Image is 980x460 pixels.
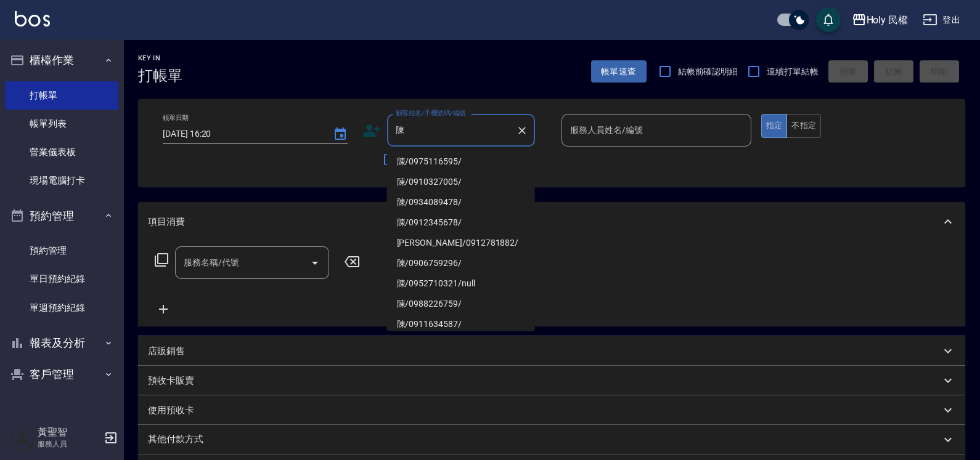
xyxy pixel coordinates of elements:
[387,253,535,273] li: 陳/0906759296/
[148,404,194,417] p: 使用預收卡
[5,138,118,166] a: 營業儀表板
[148,374,194,387] p: 預收卡販賣
[38,426,100,438] h5: 黃聖智
[767,65,819,78] span: 連續打單結帳
[387,314,535,334] li: 陳/0911634587/
[138,395,965,425] div: 使用預收卡
[387,212,535,233] li: 陳/0912345678/
[5,81,118,110] a: 打帳單
[148,216,185,228] p: 項目消費
[396,108,466,118] label: 顧客姓名/手機號碼/編號
[387,233,535,253] li: [PERSON_NAME]/0912781882/
[847,7,913,33] button: Holy 民權
[163,124,321,144] input: YYYY/MM/DD hh:mm
[305,253,325,273] button: Open
[5,110,118,138] a: 帳單列表
[5,358,118,390] button: 客戶管理
[5,44,118,76] button: 櫃檯作業
[387,192,535,212] li: 陳/0934089478/
[387,294,535,314] li: 陳/0988226759/
[38,438,100,450] p: 服務人員
[5,294,118,322] a: 單週預約紀錄
[678,65,738,78] span: 結帳前確認明細
[138,425,965,454] div: 其他付款方式
[5,200,118,232] button: 預約管理
[387,172,535,192] li: 陳/0910327005/
[138,366,965,395] div: 預收卡販賣
[5,166,118,195] a: 現場電腦打卡
[138,336,965,366] div: 店販銷售
[918,9,965,31] button: 登出
[163,113,189,123] label: 帳單日期
[786,114,821,138] button: 不指定
[816,7,841,32] button: save
[5,265,118,293] a: 單日預約紀錄
[387,151,535,172] li: 陳/0975116595/
[10,426,35,450] img: Person
[138,67,182,84] h3: 打帳單
[15,11,50,26] img: Logo
[387,273,535,294] li: 陳/0952710321/null
[5,236,118,265] a: 預約管理
[148,433,210,446] p: 其他付款方式
[867,12,909,28] div: Holy 民權
[591,60,647,83] button: 帳單速查
[513,122,531,139] button: Clear
[148,345,185,358] p: 店販銷售
[138,202,965,241] div: 項目消費
[761,114,788,138] button: 指定
[138,54,182,62] h2: Key In
[325,119,355,149] button: Choose date, selected date is 2025-10-15
[5,327,118,359] button: 報表及分析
